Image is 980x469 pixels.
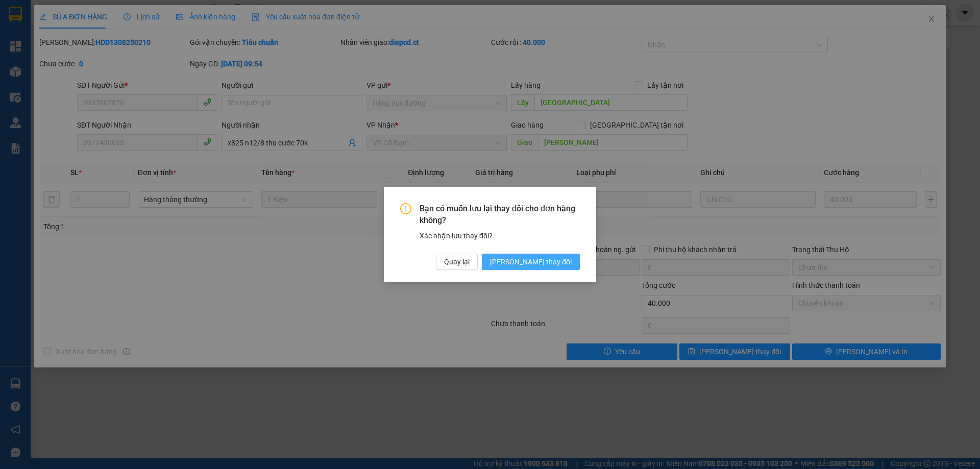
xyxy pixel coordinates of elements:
span: [PERSON_NAME] thay đổi [490,256,572,267]
button: [PERSON_NAME] thay đổi [482,254,580,270]
div: Xác nhận lưu thay đổi? [420,230,580,241]
button: Quay lại [436,254,478,270]
span: Bạn có muốn lưu lại thay đổi cho đơn hàng không? [420,203,580,226]
span: exclamation-circle [400,203,411,214]
span: Quay lại [444,256,470,267]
